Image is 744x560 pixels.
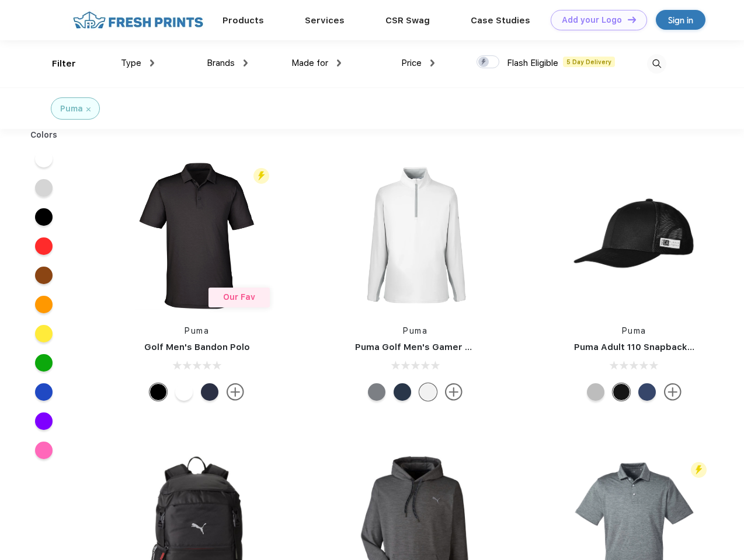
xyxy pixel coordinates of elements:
[385,15,430,26] a: CSR Swag
[587,383,604,401] div: Quarry with Brt Whit
[338,158,493,313] img: func=resize&h=266
[613,383,630,401] div: Pma Blk with Pma Blk
[368,383,385,401] div: Quiet Shade
[291,58,328,68] span: Made for
[22,129,67,141] div: Colors
[201,383,218,401] div: Navy Blazer
[227,383,244,401] img: more.svg
[622,326,646,335] a: Puma
[119,158,274,313] img: func=resize&h=266
[394,383,411,401] div: Navy Blazer
[52,57,76,71] div: Filter
[557,158,712,313] img: func=resize&h=266
[223,292,255,302] span: Our Fav
[656,10,705,30] a: Sign in
[86,107,91,111] img: filter_cancel.svg
[507,58,558,68] span: Flash Eligible
[244,60,248,66] img: dropdown.png
[562,15,622,25] div: Add your Logo
[401,58,422,68] span: Price
[150,383,167,401] div: Puma Black
[691,462,707,478] img: flash_active_toggle.svg
[121,58,141,68] span: Type
[305,15,345,26] a: Services
[253,168,269,184] img: flash_active_toggle.svg
[419,383,437,401] div: Bright White
[445,383,463,401] img: more.svg
[337,60,341,66] img: dropdown.png
[185,326,209,335] a: Puma
[403,326,427,335] a: Puma
[638,383,656,401] div: Peacoat with Qut Shd
[430,60,434,66] img: dropdown.png
[628,16,636,23] img: DT
[175,383,193,401] div: Bright White
[60,103,83,115] div: Puma
[668,13,693,27] div: Sign in
[144,342,250,352] a: Golf Men's Bandon Polo
[207,58,235,68] span: Brands
[69,10,207,30] img: fo%20logo%202.webp
[222,15,264,26] a: Products
[563,57,615,67] span: 5 Day Delivery
[664,383,682,401] img: more.svg
[647,54,666,73] img: desktop_search.svg
[355,342,540,352] a: Puma Golf Men's Gamer Golf Quarter-Zip
[150,60,154,66] img: dropdown.png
